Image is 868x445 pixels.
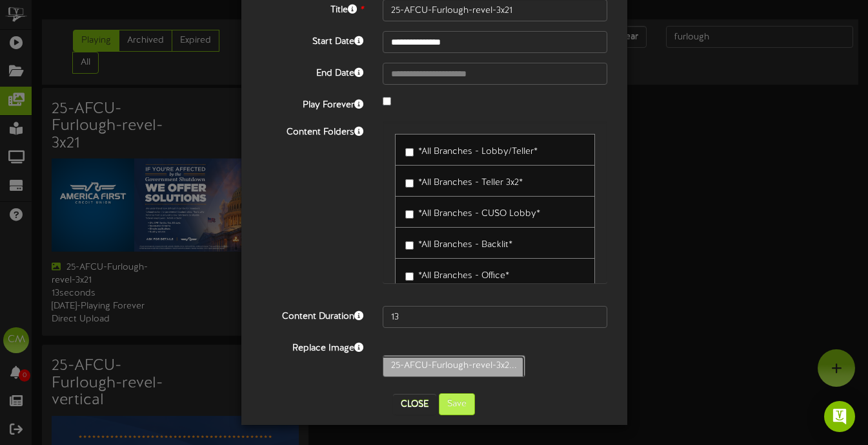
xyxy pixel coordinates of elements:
label: Content Duration [251,306,373,323]
input: *All Branches - Lobby/Teller* [405,148,414,157]
span: *All Branches - CUSO Lobby* [418,209,540,219]
label: Play Forever [251,94,373,112]
label: Start Date [251,31,373,49]
div: Open Intercom Messenger [824,401,855,432]
input: *All Branches - Office* [405,272,414,281]
span: *All Branches - Office* [418,271,509,281]
label: Replace Image [251,338,373,355]
label: End Date [251,63,373,80]
span: *All Branches - Teller 3x2* [418,178,523,188]
span: *All Branches - Backlit* [418,240,512,250]
input: *All Branches - Backlit* [405,241,414,250]
input: *All Branches - Teller 3x2* [405,179,414,188]
input: 15 [383,306,608,328]
button: Close [393,394,436,415]
label: Content Folders [251,122,373,139]
button: Save [439,393,475,415]
span: *All Branches - Lobby/Teller* [418,147,538,157]
input: *All Branches - CUSO Lobby* [405,210,414,219]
